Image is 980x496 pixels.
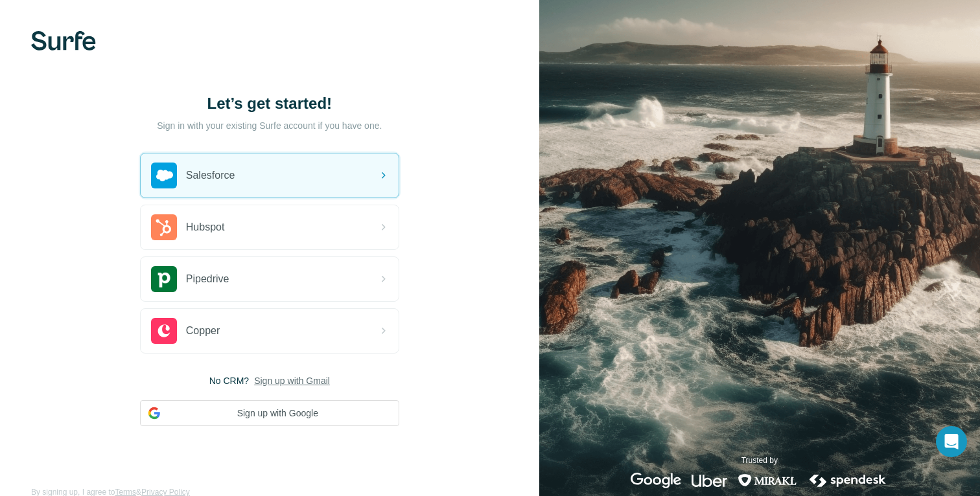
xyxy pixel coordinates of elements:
div: Open Intercom Messenger [936,426,967,457]
p: Sign in with your existing Surfe account if you have one. [157,119,382,132]
img: uber's logo [692,473,727,488]
span: Copper [186,323,220,339]
span: Pipedrive [186,271,229,287]
img: mirakl's logo [738,473,797,488]
span: No CRM? [209,374,249,387]
p: Trusted by [741,455,778,466]
button: Sign up with Gmail [254,374,330,387]
img: hubspot's logo [151,214,177,240]
img: google's logo [631,473,681,488]
img: Surfe's logo [31,31,96,51]
img: spendesk's logo [808,473,888,488]
button: Sign up with Google [140,400,399,426]
h1: Let’s get started! [140,93,399,114]
span: Hubspot [186,220,225,235]
img: salesforce's logo [151,163,177,188]
img: pipedrive's logo [151,266,177,292]
img: copper's logo [151,318,177,344]
span: Salesforce [186,168,235,183]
